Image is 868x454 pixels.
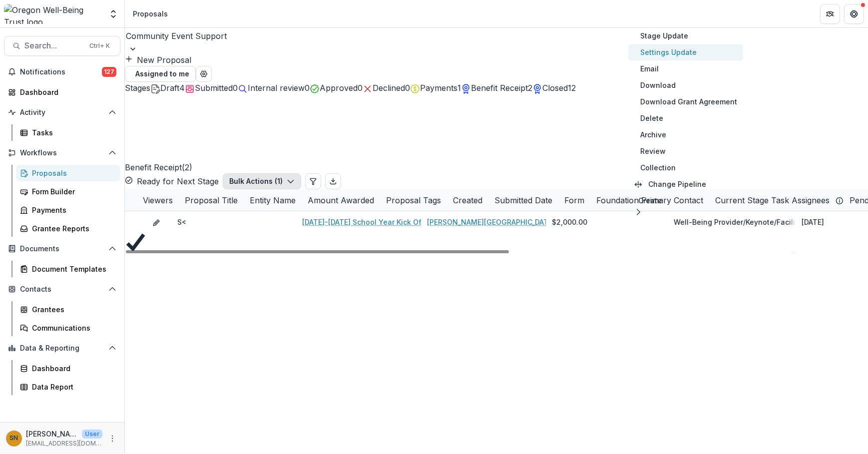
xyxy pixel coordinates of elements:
[320,83,358,93] span: Approved
[302,194,380,206] div: Amount Awarded
[16,320,120,336] a: Communications
[16,360,120,377] a: Dashboard
[844,4,864,24] button: Get Help
[185,82,238,94] button: Submitted0
[709,189,844,211] div: Current Stage Task Assignees
[32,186,112,197] div: Form Builder
[457,83,461,93] span: 1
[305,83,310,93] span: 0
[427,217,566,227] a: [PERSON_NAME][GEOGRAPHIC_DATA] #4
[302,189,380,211] div: Amount Awarded
[106,433,118,445] button: More
[16,379,120,395] a: Data Report
[16,202,120,218] a: Payments
[420,83,457,93] span: Payments
[137,194,179,206] div: Viewers
[244,189,302,211] div: Entity Name
[16,124,120,141] a: Tasks
[125,94,192,173] h2: Benefit Receipt ( 2 )
[179,189,244,211] div: Proposal Title
[542,83,568,93] span: Closed
[87,40,112,51] div: Ctrl + K
[4,36,120,56] button: Search...
[4,84,120,100] a: Dashboard
[125,175,219,187] button: Ready for Next Stage
[568,83,576,93] span: 12
[488,194,558,206] div: Submitted Date
[150,82,185,94] button: Draft4
[4,64,120,80] button: Notifications127
[488,189,558,211] div: Submitted Date
[32,363,112,374] div: Dashboard
[137,189,179,211] div: Viewers
[558,189,590,211] div: Form
[196,66,212,82] button: Open table manager
[674,218,812,226] span: Well-Being Provider/Keynote/Facilitator
[20,149,104,157] span: Workflows
[558,194,590,206] div: Form
[471,83,528,93] span: Benefit Receipt
[102,67,116,77] span: 127
[16,261,120,277] a: Document Templates
[32,264,112,274] div: Document Templates
[195,83,233,93] span: Submitted
[590,189,709,211] div: Foundation Primary Contact
[223,173,301,189] button: Bulk Actions (1)
[447,194,488,206] div: Created
[26,429,78,439] p: [PERSON_NAME]
[16,165,120,181] a: Proposals
[302,217,445,227] a: [DATE]-[DATE] School Year Kick Off Event
[4,340,120,356] button: Open Data & Reporting
[133,8,168,19] div: Proposals
[709,194,836,206] div: Current Stage Task Assignees
[380,189,447,211] div: Proposal Tags
[4,281,120,297] button: Open Contacts
[244,194,302,206] div: Entity Name
[248,83,305,93] span: Internal review
[16,301,120,318] a: Grantees
[32,323,112,333] div: Communications
[179,194,244,206] div: Proposal Title
[405,83,410,93] span: 0
[20,285,104,294] span: Contacts
[177,219,186,226] div: Siri Ngai <siri@oregonwellbeing.org>
[106,4,120,24] button: Open entity switcher
[447,189,488,211] div: Created
[310,82,363,94] button: Approved0
[373,83,405,93] span: Declined
[358,83,363,93] span: 0
[305,173,321,189] button: Edit table settings
[125,54,191,66] button: New Proposal
[16,183,120,200] a: Form Builder
[32,127,112,138] div: Tasks
[129,6,172,21] nav: breadcrumb
[820,4,840,24] button: Partners
[20,245,104,253] span: Documents
[125,66,196,82] button: Assigned to me
[20,108,104,117] span: Activity
[179,83,185,93] span: 4
[590,194,709,206] div: Foundation Primary Contact
[20,68,102,76] span: Notifications
[380,194,447,206] div: Proposal Tags
[32,205,112,215] div: Payments
[802,217,824,227] div: [DATE]
[125,83,150,93] span: Stages
[32,304,112,315] div: Grantees
[160,83,179,93] span: Draft
[32,168,112,178] div: Proposals
[4,241,120,257] button: Open Documents
[82,430,102,439] p: User
[16,220,120,237] a: Grantee Reports
[410,82,461,94] button: Payments1
[20,87,112,97] div: Dashboard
